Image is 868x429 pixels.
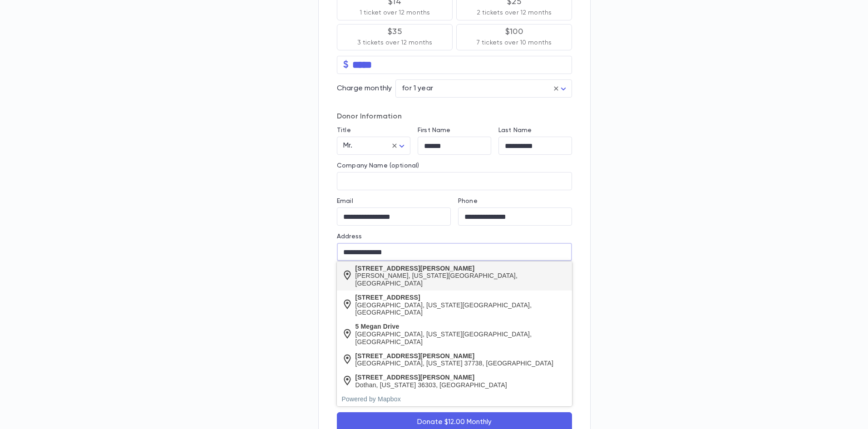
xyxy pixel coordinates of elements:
div: [STREET_ADDRESS][PERSON_NAME] [355,265,567,272]
label: Last Name [498,127,532,134]
p: 2 tickets over 12 months [477,8,552,17]
div: for 1 year [395,80,572,98]
button: $353 tickets over 12 months [337,24,453,50]
span: for 1 year [402,85,433,92]
button: $1007 tickets over 10 months [456,24,572,50]
p: 3 tickets over 12 months [357,38,432,47]
p: $ [343,60,349,69]
p: Charge monthly [337,84,392,93]
a: Powered by Mapbox [342,395,401,403]
div: [GEOGRAPHIC_DATA], [US_STATE][GEOGRAPHIC_DATA], [GEOGRAPHIC_DATA] [355,301,567,317]
div: Mr. [337,137,410,155]
label: Phone [458,197,478,205]
label: Address [337,233,362,240]
div: [STREET_ADDRESS] [355,294,567,301]
div: Dothan, [US_STATE] 36303, [GEOGRAPHIC_DATA] [355,381,507,389]
p: 7 tickets over 10 months [477,38,552,47]
div: [STREET_ADDRESS][PERSON_NAME] [355,352,554,360]
p: $35 [388,27,402,36]
label: Company Name (optional) [337,162,419,169]
div: [GEOGRAPHIC_DATA], [US_STATE] 37738, [GEOGRAPHIC_DATA] [355,360,554,367]
label: Title [337,127,351,134]
p: $100 [505,27,523,36]
div: 5 Megan Drive [355,323,567,330]
p: 1 ticket over 12 months [360,8,430,17]
div: [PERSON_NAME], [US_STATE][GEOGRAPHIC_DATA], [GEOGRAPHIC_DATA] [355,272,567,287]
span: Mr. [343,142,352,149]
div: [STREET_ADDRESS][PERSON_NAME] [355,374,507,381]
div: [GEOGRAPHIC_DATA], [US_STATE][GEOGRAPHIC_DATA], [GEOGRAPHIC_DATA] [355,330,567,346]
label: Email [337,197,353,205]
label: First Name [418,127,450,134]
p: Donor Information [337,112,572,121]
